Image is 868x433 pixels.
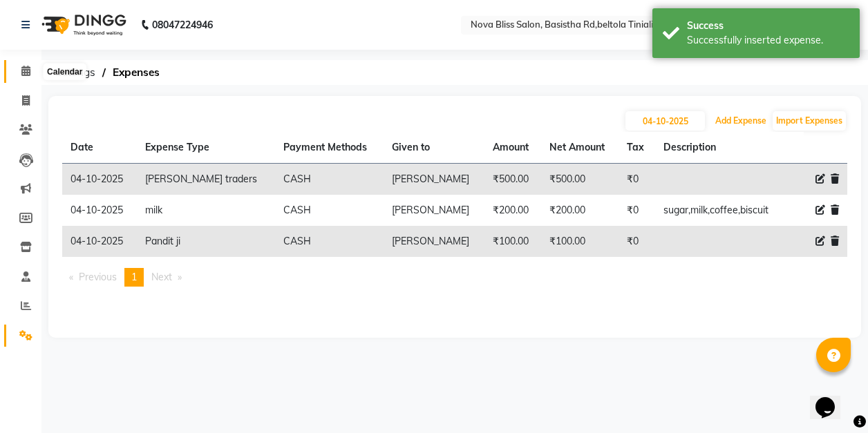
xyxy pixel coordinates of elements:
[275,132,383,164] th: Payment Methods
[541,226,619,257] td: ₹100.00
[62,226,137,257] td: 04-10-2025
[655,132,786,164] th: Description
[62,268,847,287] nav: Pagination
[44,64,86,80] div: Calendar
[275,195,383,226] td: CASH
[137,164,275,195] td: [PERSON_NAME] traders
[619,226,655,257] td: ₹0
[137,195,275,226] td: milk
[687,19,849,33] div: Success
[625,111,705,131] input: PLACEHOLDER.DATE
[384,226,485,257] td: [PERSON_NAME]
[484,132,541,164] th: Amount
[137,226,275,257] td: Pandit ji
[79,271,117,283] span: Previous
[655,195,786,226] td: sugar,milk,coffee,biscuit
[62,164,137,195] td: 04-10-2025
[619,164,655,195] td: ₹0
[35,6,130,44] img: logo
[541,195,619,226] td: ₹200.00
[484,195,541,226] td: ₹200.00
[62,195,137,226] td: 04-10-2025
[484,164,541,195] td: ₹500.00
[810,378,854,419] iframe: chat widget
[619,132,655,164] th: Tax
[712,111,770,131] button: Add Expense
[773,111,846,131] button: Import Expenses
[384,195,485,226] td: [PERSON_NAME]
[484,226,541,257] td: ₹100.00
[687,33,849,48] div: Successfully inserted expense.
[275,164,383,195] td: CASH
[541,132,619,164] th: Net Amount
[275,226,383,257] td: CASH
[619,195,655,226] td: ₹0
[62,132,137,164] th: Date
[384,164,485,195] td: [PERSON_NAME]
[151,271,172,283] span: Next
[541,164,619,195] td: ₹500.00
[137,132,275,164] th: Expense Type
[131,271,137,283] span: 1
[384,132,485,164] th: Given to
[106,60,167,85] span: Expenses
[152,6,213,44] b: 08047224946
